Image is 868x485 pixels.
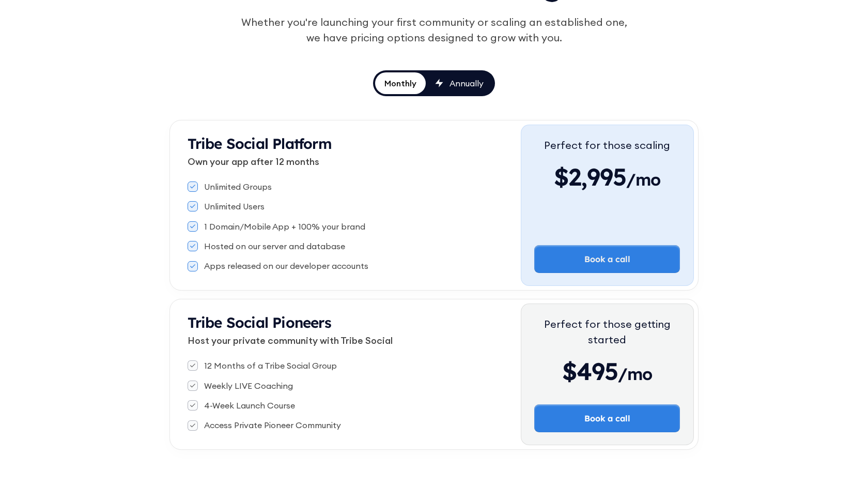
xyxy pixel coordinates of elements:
[384,78,416,89] div: Monthly
[188,134,332,153] strong: Tribe Social Platform
[534,356,680,387] div: $495
[204,360,337,371] div: 12 Months of a Tribe Social Group
[204,260,368,271] div: Apps released on our developer accounts
[544,161,670,192] div: $2,995
[204,400,295,411] div: 4-Week Launch Course
[204,380,293,391] div: Weekly LIVE Coaching
[204,419,341,431] div: Access Private Pioneer Community
[188,334,521,347] p: Host your private community with Tribe Social
[204,181,272,192] div: Unlimited Groups
[204,221,365,232] div: 1 Domain/Mobile App + 100% your brand
[534,245,680,273] a: Book a call
[450,78,484,89] div: Annually
[626,169,661,195] span: /mo
[188,313,331,331] strong: Tribe Social Pioneers
[204,240,345,252] div: Hosted on our server and database
[534,316,680,347] div: Perfect for those getting started
[618,363,653,389] span: /mo
[534,404,680,432] a: Book a call
[204,201,265,212] div: Unlimited Users
[236,14,632,46] div: Whether you're launching your first community or scaling an established one, we have pricing opti...
[544,138,670,153] div: Perfect for those scaling
[188,155,521,169] p: Own your app after 12 months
